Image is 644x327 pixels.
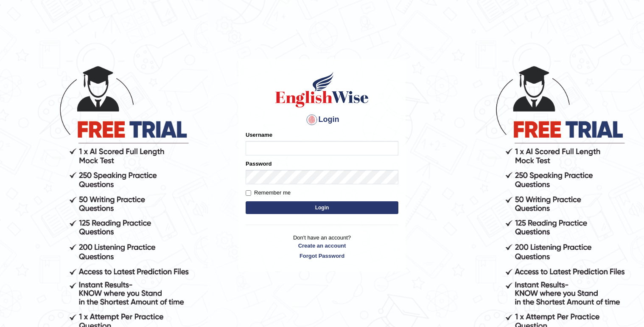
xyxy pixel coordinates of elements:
[246,113,398,127] h4: Login
[246,131,272,139] label: Username
[246,190,251,196] input: Remember me
[246,160,272,168] label: Password
[246,252,398,260] a: Forgot Password
[246,242,398,250] a: Create an account
[274,70,370,109] img: Logo of English Wise sign in for intelligent practice with AI
[246,234,398,260] p: Don't have an account?
[246,189,291,197] label: Remember me
[246,201,398,214] button: Login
